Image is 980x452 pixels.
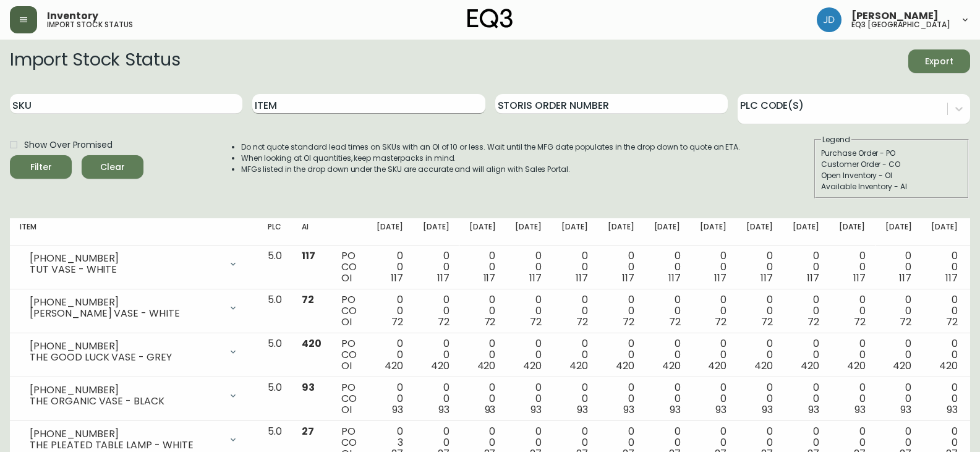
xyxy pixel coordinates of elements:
[530,315,542,329] span: 72
[30,253,221,264] div: [PHONE_NUMBER]
[807,271,819,285] span: 117
[258,333,292,377] td: 5.0
[258,289,292,333] td: 5.0
[423,382,450,416] div: 0 0
[931,382,958,416] div: 0 0
[821,170,962,181] div: Open Inventory - OI
[854,315,866,329] span: 72
[30,352,221,363] div: THE GOOD LUCK VASE - GREY
[885,382,912,416] div: 0 0
[258,218,292,245] th: PLC
[30,160,52,175] div: Filter
[367,218,413,245] th: [DATE]
[20,382,248,409] div: [PHONE_NUMBER]THE ORGANIC VASE - BLACK
[608,294,634,328] div: 0 0
[851,21,950,28] h5: eq3 [GEOGRAPHIC_DATA]
[469,294,496,328] div: 0 0
[569,359,588,373] span: 420
[469,382,496,416] div: 0 0
[515,382,542,416] div: 0 0
[385,359,403,373] span: 420
[946,315,958,329] span: 72
[821,134,851,145] legend: Legend
[413,218,459,245] th: [DATE]
[608,250,634,284] div: 0 0
[847,359,866,373] span: 420
[459,218,506,245] th: [DATE]
[654,382,681,416] div: 0 0
[885,294,912,328] div: 0 0
[829,218,876,245] th: [DATE]
[561,294,588,328] div: 0 0
[30,385,221,396] div: [PHONE_NUMBER]
[662,359,681,373] span: 420
[561,338,588,372] div: 0 0
[258,245,292,289] td: 5.0
[423,250,450,284] div: 0 0
[438,315,450,329] span: 72
[341,271,352,285] span: OI
[908,49,970,73] button: Export
[746,338,773,372] div: 0 0
[561,382,588,416] div: 0 0
[302,424,314,438] span: 27
[423,338,450,372] div: 0 0
[292,218,331,245] th: AI
[341,338,357,372] div: PO CO
[885,338,912,372] div: 0 0
[438,403,450,417] span: 93
[467,9,513,28] img: logo
[851,11,939,21] span: [PERSON_NAME]
[10,155,72,179] button: Filter
[469,338,496,372] div: 0 0
[736,218,783,245] th: [DATE]
[746,294,773,328] div: 0 0
[931,294,958,328] div: 0 0
[793,338,819,372] div: 0 0
[515,294,542,328] div: 0 0
[644,218,691,245] th: [DATE]
[377,250,403,284] div: 0 0
[746,250,773,284] div: 0 0
[515,250,542,284] div: 0 0
[391,315,403,329] span: 72
[341,359,352,373] span: OI
[30,429,221,440] div: [PHONE_NUMBER]
[700,294,726,328] div: 0 0
[746,382,773,416] div: 0 0
[484,315,496,329] span: 72
[484,271,496,285] span: 117
[92,160,134,175] span: Clear
[302,336,322,351] span: 420
[30,297,221,308] div: [PHONE_NUMBER]
[793,294,819,328] div: 0 0
[761,315,773,329] span: 72
[939,359,958,373] span: 420
[576,315,588,329] span: 72
[931,250,958,284] div: 0 0
[945,271,958,285] span: 117
[616,359,634,373] span: 420
[668,271,681,285] span: 117
[30,308,221,319] div: [PERSON_NAME] VASE - WHITE
[258,377,292,421] td: 5.0
[530,403,542,417] span: 93
[523,359,542,373] span: 420
[377,338,403,372] div: 0 0
[377,382,403,416] div: 0 0
[839,250,866,284] div: 0 0
[714,271,726,285] span: 117
[561,250,588,284] div: 0 0
[654,338,681,372] div: 0 0
[82,155,143,179] button: Clear
[690,218,736,245] th: [DATE]
[807,315,819,329] span: 72
[377,294,403,328] div: 0 0
[608,338,634,372] div: 0 0
[783,218,829,245] th: [DATE]
[469,250,496,284] div: 0 0
[808,403,819,417] span: 93
[839,382,866,416] div: 0 0
[839,294,866,328] div: 0 0
[10,49,180,73] h2: Import Stock Status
